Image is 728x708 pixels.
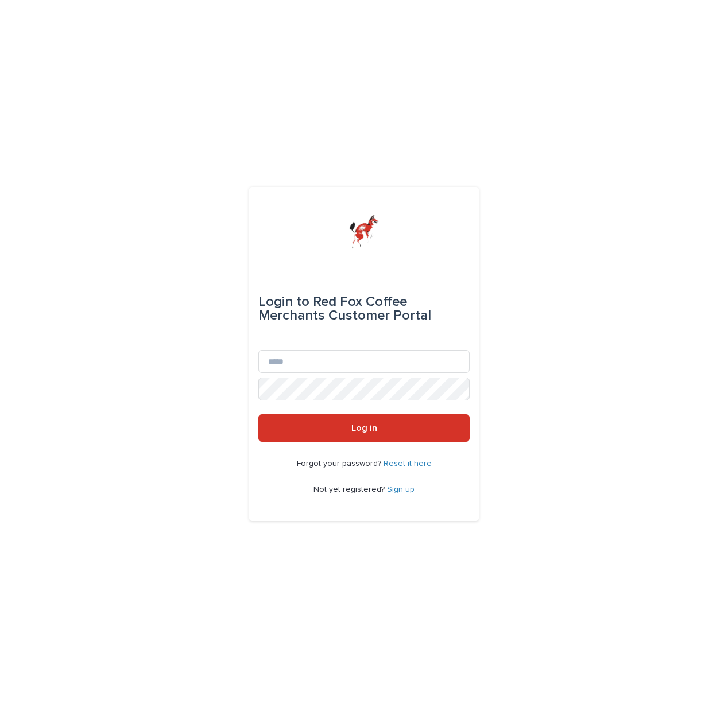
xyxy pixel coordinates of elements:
[349,215,378,249] img: zttTXibQQrCfv9chImQE
[258,286,470,332] div: Red Fox Coffee Merchants Customer Portal
[258,295,309,309] span: Login to
[387,485,415,493] a: Sign up
[384,460,432,468] a: Reset it here
[258,414,470,442] button: Log in
[351,423,377,433] span: Log in
[313,485,387,493] span: Not yet registered?
[297,460,384,468] span: Forgot your password?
